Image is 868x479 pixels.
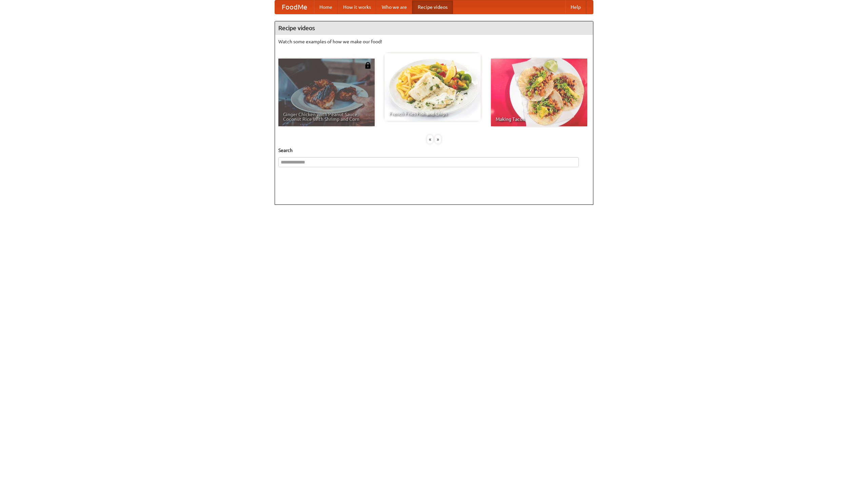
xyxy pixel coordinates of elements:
h5: Search [278,147,590,154]
div: » [435,135,441,144]
p: Watch some examples of how we make our food! [278,38,590,45]
a: Making Tacos [491,59,587,126]
span: French Fries Fish and Chips [389,111,476,116]
a: FoodMe [275,0,314,14]
a: Who we are [376,0,412,14]
a: Recipe videos [412,0,453,14]
img: 483408.png [364,62,371,69]
a: How it works [338,0,376,14]
h4: Recipe videos [275,21,593,35]
a: French Fries Fish and Chips [384,53,481,121]
a: Home [314,0,338,14]
a: Help [565,0,586,14]
div: « [427,135,433,144]
span: Making Tacos [496,117,583,122]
